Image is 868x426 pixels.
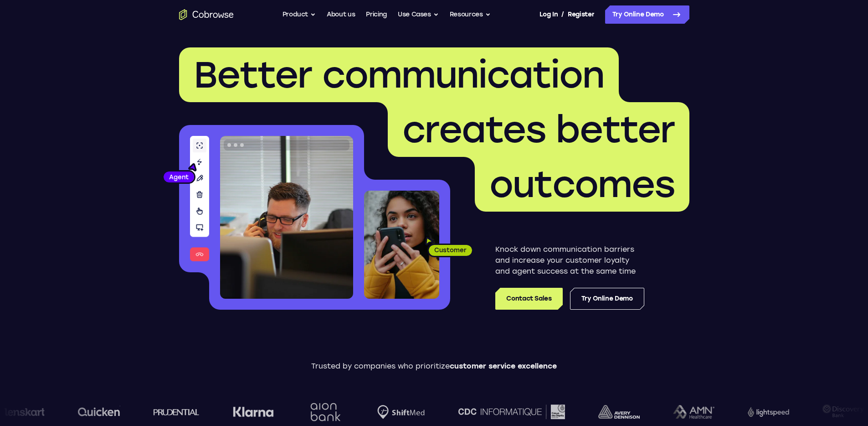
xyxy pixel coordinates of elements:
a: Log In [539,5,558,24]
span: / [561,9,564,20]
span: creates better [402,108,675,151]
img: Shiftmed [377,405,425,419]
a: Register [568,5,594,24]
a: About us [327,5,355,24]
button: Product [282,5,316,24]
a: Go to the home page [179,9,234,20]
img: AMN Healthcare [673,405,714,419]
a: Try Online Demo [605,5,689,24]
img: avery-dennison [598,405,640,419]
img: CDC Informatique [458,405,565,419]
button: Use Cases [398,5,439,24]
span: outcomes [489,162,675,206]
a: Try Online Demo [570,288,644,310]
img: Klarna [233,406,274,417]
span: customer service excellence [450,362,557,370]
button: Resources [450,5,491,24]
p: Knock down communication barriers and increase your customer loyalty and agent success at the sam... [495,244,644,277]
img: prudential [154,408,200,416]
a: Pricing [366,5,387,24]
img: A customer holding their phone [364,191,439,299]
span: Better communication [194,53,604,97]
a: Contact Sales [495,288,562,310]
img: A customer support agent talking on the phone [220,136,353,299]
